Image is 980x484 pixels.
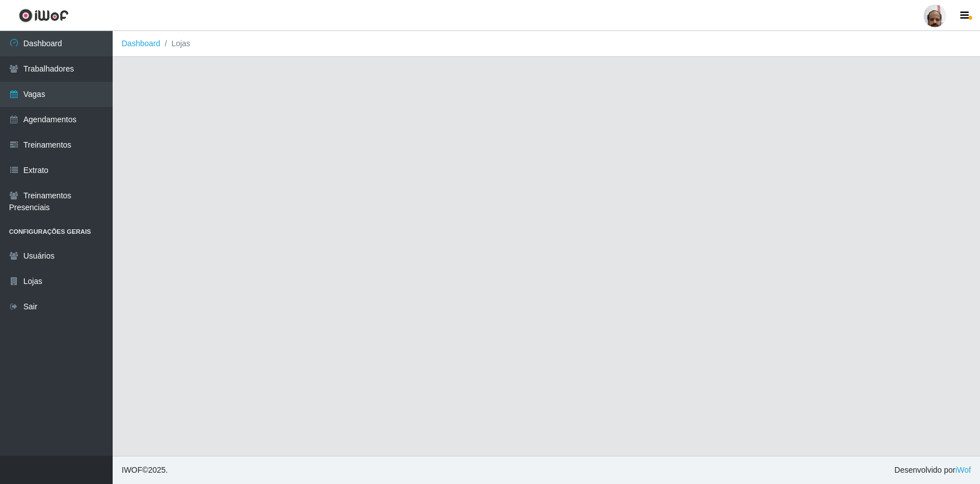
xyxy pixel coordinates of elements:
li: Lojas [161,38,190,50]
nav: breadcrumb [113,31,980,57]
a: Dashboard [122,39,161,48]
a: iWof [955,465,971,474]
span: © 2025 . [122,464,168,476]
span: Desenvolvido por [894,464,971,476]
img: CoreUI Logo [19,8,69,23]
span: IWOF [122,465,142,474]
